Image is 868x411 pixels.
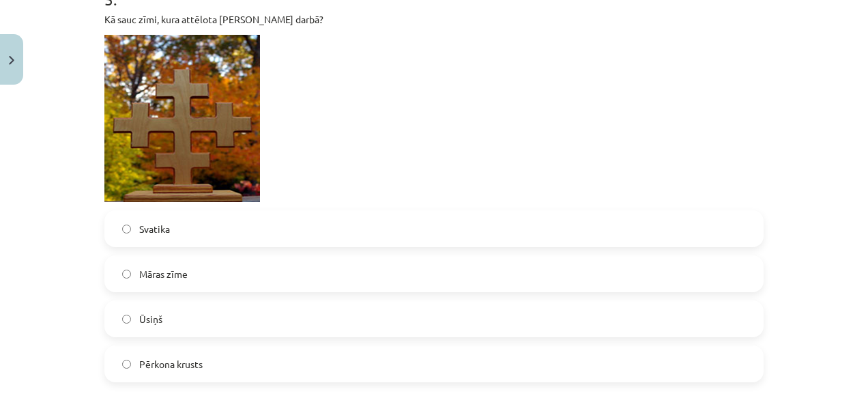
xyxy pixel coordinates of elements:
[139,312,162,326] span: Ūsiņš
[9,56,14,65] img: icon-close-lesson-0947bae3869378f0d4975bcd49f059093ad1ed9edebbc8119c70593378902aed.svg
[122,225,131,233] input: Svatika
[139,267,188,281] span: Māras zīme
[104,12,764,27] p: Kā sauc zīmi, kura attēlota [PERSON_NAME] darbā?
[139,357,203,371] span: Pērkona krusts
[122,270,131,279] input: Māras zīme
[122,315,131,324] input: Ūsiņš
[139,222,170,236] span: Svatika
[122,360,131,369] input: Pērkona krusts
